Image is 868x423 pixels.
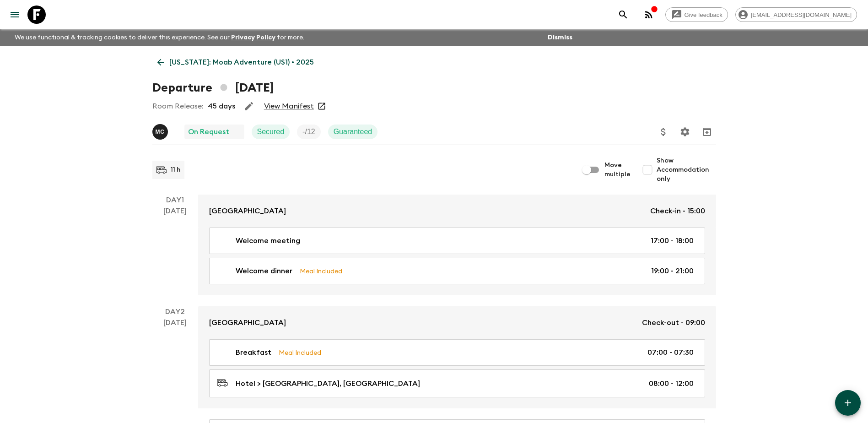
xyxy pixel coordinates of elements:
p: 07:00 - 07:30 [647,347,694,358]
a: BreakfastMeal Included07:00 - 07:30 [209,339,705,366]
p: 45 days [208,101,235,112]
p: 17:00 - 18:00 [651,235,694,246]
p: Day 1 [152,195,198,206]
div: [DATE] [163,206,187,295]
a: [US_STATE]: Moab Adventure (US1) • 2025 [152,53,319,71]
button: Dismiss [545,31,575,44]
p: Welcome dinner [236,266,292,277]
div: Trip Fill [297,125,321,139]
a: Welcome meeting17:00 - 18:00 [209,228,705,254]
a: Welcome dinnerMeal Included19:00 - 21:00 [209,258,705,284]
button: search adventures [614,5,632,24]
button: Settings [676,123,694,141]
a: Hotel > [GEOGRAPHIC_DATA], [GEOGRAPHIC_DATA]08:00 - 12:00 [209,369,705,397]
p: Welcome meeting [236,235,300,246]
a: Give feedback [665,7,728,22]
button: Archive (Completed, Cancelled or Unsynced Departures only) [698,123,716,141]
button: Update Price, Early Bird Discount and Costs [654,123,673,141]
p: 11 h [171,165,181,174]
p: 08:00 - 12:00 [649,378,694,389]
div: [EMAIL_ADDRESS][DOMAIN_NAME] [735,7,857,22]
a: [GEOGRAPHIC_DATA]Check-out - 09:00 [198,306,716,339]
p: 19:00 - 21:00 [651,266,694,277]
p: Secured [257,126,285,137]
button: MC [152,124,170,140]
p: M C [156,128,165,136]
p: [GEOGRAPHIC_DATA] [209,206,286,217]
a: [GEOGRAPHIC_DATA]Check-in - 15:00 [198,195,716,228]
p: On Request [188,126,229,137]
p: [US_STATE]: Moab Adventure (US1) • 2025 [169,57,314,68]
a: View Manifest [264,102,314,111]
div: Secured [252,125,290,139]
p: Guaranteed [334,126,372,137]
span: Megan Chinworth [152,127,170,134]
p: Hotel > [GEOGRAPHIC_DATA], [GEOGRAPHIC_DATA] [236,378,420,389]
span: Show Accommodation only [657,156,716,184]
h1: Departure [DATE] [152,79,274,97]
p: Meal Included [300,266,342,276]
p: Room Release: [152,101,203,112]
span: [EMAIL_ADDRESS][DOMAIN_NAME] [746,11,857,18]
button: menu [5,5,24,24]
p: Meal Included [279,347,321,358]
span: Give feedback [679,11,728,18]
p: Day 2 [152,306,198,317]
p: We use functional & tracking cookies to deliver this experience. See our for more. [11,29,308,46]
p: Check-in - 15:00 [650,206,705,217]
a: Privacy Policy [231,34,275,41]
span: Move multiple [604,161,631,179]
p: - / 12 [302,126,315,137]
p: Breakfast [236,347,271,358]
p: [GEOGRAPHIC_DATA] [209,317,286,328]
p: Check-out - 09:00 [642,317,705,328]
